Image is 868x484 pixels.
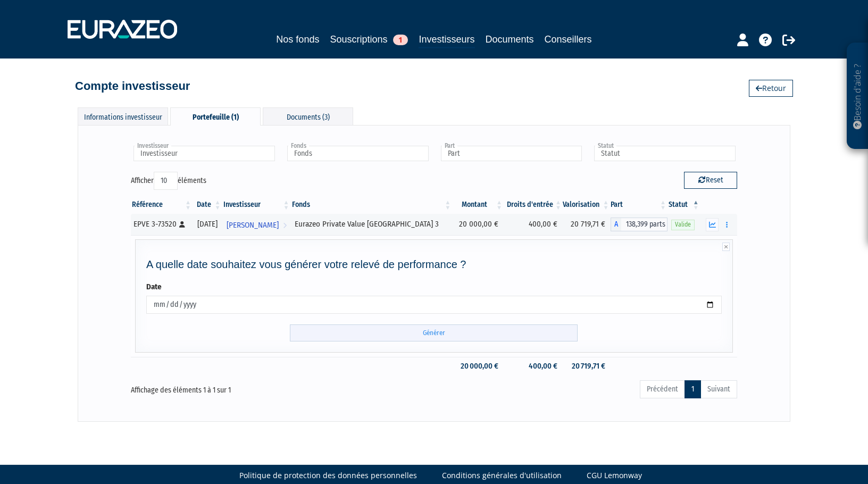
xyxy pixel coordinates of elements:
label: Afficher éléments [131,172,206,190]
th: Référence : activer pour trier la colonne par ordre croissant [131,196,193,214]
p: Besoin d'aide ? [852,48,864,144]
a: Investisseurs [419,32,474,48]
a: Politique de protection des données personnelles [239,470,417,481]
span: [PERSON_NAME] [227,215,279,235]
th: Droits d'entrée: activer pour trier la colonne par ordre croissant [504,196,563,214]
th: Valorisation: activer pour trier la colonne par ordre croissant [563,196,611,214]
div: Affichage des éléments 1 à 1 sur 1 [131,379,374,396]
td: 20 719,71 € [563,357,611,375]
a: Conseillers [545,32,592,47]
div: A - Eurazeo Private Value Europe 3 [611,218,668,231]
a: Nos fonds [276,32,319,47]
td: 400,00 € [504,357,563,375]
div: [DATE] [196,219,218,230]
td: 20 719,71 € [563,214,611,235]
td: 20 000,00 € [452,214,504,235]
span: Valide [671,220,695,230]
th: Part: activer pour trier la colonne par ordre croissant [611,196,668,214]
button: Reset [684,172,737,189]
select: Afficheréléments [154,172,178,190]
th: Fonds: activer pour trier la colonne par ordre croissant [291,196,453,214]
i: Voir l'investisseur [283,215,287,235]
h4: Compte investisseur [75,80,190,93]
a: Conditions générales d'utilisation [442,470,562,481]
div: EPVE 3-73520 [133,219,189,230]
th: Statut : activer pour trier la colonne par ordre d&eacute;croissant [667,196,700,214]
a: [PERSON_NAME] [222,214,291,235]
a: CGU Lemonway [587,470,642,481]
th: Montant: activer pour trier la colonne par ordre croissant [452,196,504,214]
span: 1 [393,35,408,45]
div: Eurazeo Private Value [GEOGRAPHIC_DATA] 3 [295,219,449,230]
span: 138,399 parts [621,218,668,231]
div: Informations investisseur [78,107,168,125]
th: Date: activer pour trier la colonne par ordre croissant [193,196,222,214]
a: Documents [486,32,534,47]
td: 400,00 € [504,214,563,235]
div: Documents (3) [263,107,353,125]
img: 1732889491-logotype_eurazeo_blanc_rvb.png [68,20,177,39]
a: Souscriptions1 [330,32,408,47]
label: Date [146,281,162,293]
input: Générer [290,324,578,342]
a: 1 [685,380,701,398]
div: Portefeuille (1) [170,107,261,126]
a: Retour [749,80,793,97]
i: [Français] Personne physique [179,221,185,228]
span: A [611,218,621,231]
td: 20 000,00 € [452,357,504,375]
th: Investisseur: activer pour trier la colonne par ordre croissant [222,196,291,214]
h4: A quelle date souhaitez vous générer votre relevé de performance ? [146,258,722,270]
